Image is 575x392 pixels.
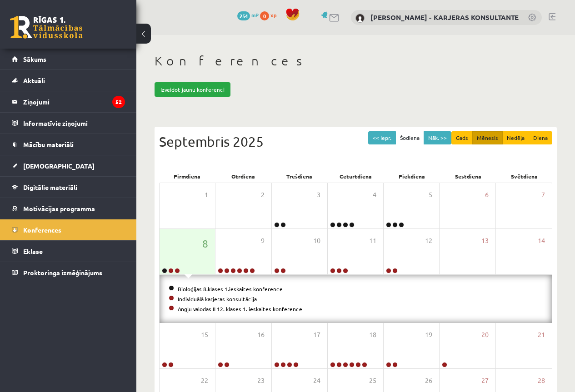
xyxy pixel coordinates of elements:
[155,82,230,97] a: Izveidot jaunu konferenci
[205,190,208,200] span: 1
[260,11,281,19] a: 0 xp
[425,376,432,386] span: 26
[425,330,432,340] span: 19
[271,170,328,183] div: Trešdiena
[429,190,432,200] span: 5
[261,190,265,200] span: 2
[12,113,125,134] a: Informatīvie ziņojumi
[481,330,489,340] span: 20
[12,219,125,240] a: Konferences
[178,285,283,293] a: Bioloģijas 8.klases 1.ieskaites konference
[178,305,302,313] a: Angļu valodas II 12. klases 1. ieskaites konference
[451,131,473,144] button: Gads
[215,170,272,183] div: Otrdiena
[155,53,557,69] h1: Konferences
[481,236,489,246] span: 13
[538,330,545,340] span: 21
[328,170,384,183] div: Ceturtdiena
[201,330,208,340] span: 15
[12,262,125,283] a: Proktoringa izmēģinājums
[384,170,440,183] div: Piekdiena
[12,70,125,91] a: Aktuāli
[12,177,125,198] a: Digitālie materiāli
[369,236,376,246] span: 11
[237,11,250,20] span: 254
[159,131,552,152] div: Septembris 2025
[178,295,257,303] a: Individuālā karjeras konsultācija
[23,247,43,255] span: Eklase
[369,376,376,386] span: 25
[317,190,320,200] span: 3
[313,236,320,246] span: 10
[472,131,503,144] button: Mēnesis
[270,11,276,19] span: xp
[261,236,265,246] span: 9
[23,91,125,112] legend: Ziņojumi
[12,198,125,219] a: Motivācijas programma
[425,236,432,246] span: 12
[112,96,125,108] i: 52
[440,170,496,183] div: Sestdiena
[260,11,269,20] span: 0
[355,14,365,23] img: Karīna Saveļjeva - KARJERAS KONSULTANTE
[23,204,95,213] span: Motivācijas programma
[23,183,77,191] span: Digitālie materiāli
[313,376,320,386] span: 24
[257,376,265,386] span: 23
[237,11,259,19] a: 254 mP
[370,13,519,22] a: [PERSON_NAME] - KARJERAS KONSULTANTE
[23,268,102,277] span: Proktoringa izmēģinājums
[538,236,545,246] span: 14
[12,91,125,112] a: Ziņojumi52
[251,11,259,19] span: mP
[496,170,552,183] div: Svētdiena
[202,236,208,251] span: 8
[538,376,545,386] span: 28
[12,134,125,155] a: Mācību materiāli
[23,76,45,84] span: Aktuāli
[23,226,61,234] span: Konferences
[23,113,125,134] legend: Informatīvie ziņojumi
[12,49,125,69] a: Sākums
[369,330,376,340] span: 18
[313,330,320,340] span: 17
[23,140,74,149] span: Mācību materiāli
[541,190,545,200] span: 7
[201,376,208,386] span: 22
[10,16,83,39] a: Rīgas 1. Tālmācības vidusskola
[424,131,451,144] button: Nāk. >>
[159,170,215,183] div: Pirmdiena
[481,376,489,386] span: 27
[485,190,489,200] span: 6
[257,330,265,340] span: 16
[502,131,529,144] button: Nedēļa
[373,190,376,200] span: 4
[529,131,552,144] button: Diena
[23,55,46,63] span: Sākums
[395,131,424,144] button: Šodiena
[12,155,125,176] a: [DEMOGRAPHIC_DATA]
[12,241,125,262] a: Eklase
[23,162,95,170] span: [DEMOGRAPHIC_DATA]
[368,131,396,144] button: << Iepr.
